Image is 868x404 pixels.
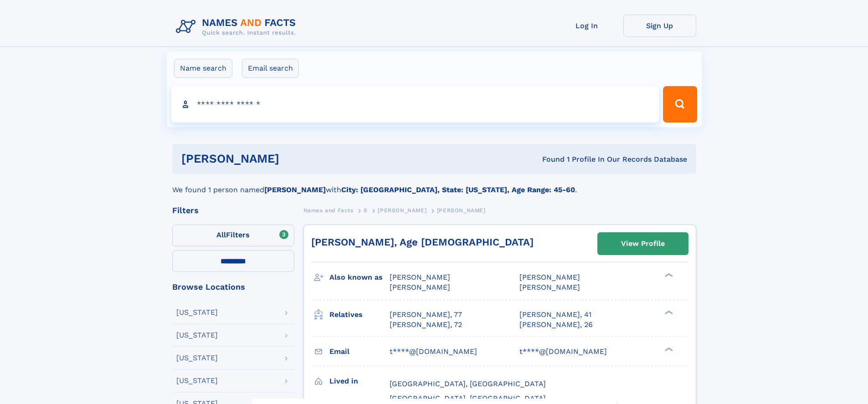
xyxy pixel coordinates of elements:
[176,377,218,384] div: [US_STATE]
[364,207,368,214] span: S
[174,59,232,78] label: Name search
[621,233,665,254] div: View Profile
[303,205,354,216] a: Names and Facts
[390,379,546,388] span: [GEOGRAPHIC_DATA], [GEOGRAPHIC_DATA]
[519,283,580,291] span: [PERSON_NAME]
[329,270,390,285] h3: Also known as
[341,185,575,194] b: City: [GEOGRAPHIC_DATA], State: [US_STATE], Age Range: 45-60
[623,15,696,37] a: Sign Up
[181,153,411,164] h1: [PERSON_NAME]
[390,273,450,281] span: [PERSON_NAME]
[378,207,426,214] span: [PERSON_NAME]
[311,236,534,248] a: [PERSON_NAME], Age [DEMOGRAPHIC_DATA]
[172,283,294,291] div: Browse Locations
[378,205,426,216] a: [PERSON_NAME]
[176,354,218,362] div: [US_STATE]
[519,310,591,320] a: [PERSON_NAME], 41
[411,154,687,164] div: Found 1 Profile In Our Records Database
[390,320,462,330] a: [PERSON_NAME], 72
[172,206,294,215] div: Filters
[519,320,593,330] a: [PERSON_NAME], 26
[663,309,673,315] div: ❯
[364,205,368,216] a: S
[176,309,218,316] div: [US_STATE]
[329,307,390,322] h3: Relatives
[329,373,390,389] h3: Lived in
[390,394,546,403] span: [GEOGRAPHIC_DATA], [GEOGRAPHIC_DATA]
[329,344,390,359] h3: Email
[663,346,673,352] div: ❯
[172,225,294,246] label: Filters
[598,233,688,255] a: View Profile
[176,332,218,339] div: [US_STATE]
[171,86,659,123] input: search input
[264,185,326,194] b: [PERSON_NAME]
[216,230,226,239] span: All
[242,59,299,78] label: Email search
[390,283,450,291] span: [PERSON_NAME]
[663,86,697,123] button: Search Button
[519,273,580,281] span: [PERSON_NAME]
[172,174,696,195] div: We found 1 person named with .
[437,207,486,214] span: [PERSON_NAME]
[663,272,673,278] div: ❯
[172,15,303,39] img: Logo Names and Facts
[550,15,623,37] a: Log In
[390,310,462,320] a: [PERSON_NAME], 77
